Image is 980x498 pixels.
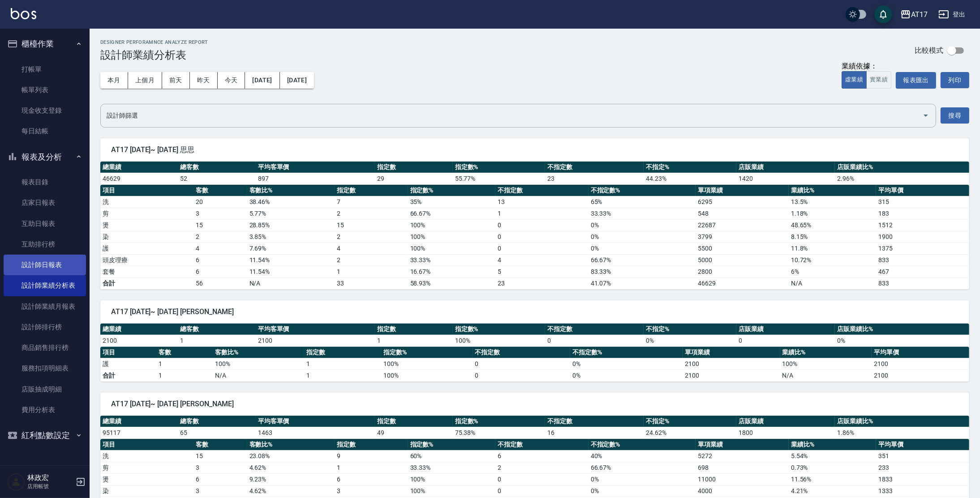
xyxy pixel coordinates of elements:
td: 6 % [789,266,876,277]
td: 52 [178,173,255,184]
td: 46629 [696,277,789,289]
th: 店販業績比% [835,416,969,427]
td: 2 [335,208,408,219]
td: 0 [545,335,644,346]
td: 0 % [835,335,969,346]
td: 6295 [696,196,789,208]
td: 66.67 % [589,254,696,266]
td: 1 [335,462,408,473]
td: 33 [335,277,408,289]
td: 315 [876,196,969,208]
button: 報表及分析 [4,145,86,169]
td: 33.33 % [589,208,696,219]
td: 22687 [696,219,789,231]
td: 15 [193,450,247,462]
th: 平均單價 [872,347,969,358]
a: 現金收支登錄 [4,100,86,121]
td: 9.23 % [247,473,335,485]
td: 1 [178,335,255,346]
td: 46629 [100,173,178,184]
span: AT17 [DATE]~ [DATE] 思思 [111,145,959,154]
td: 16 [545,427,644,438]
p: 店用帳號 [27,482,73,490]
a: 設計師日報表 [4,255,86,275]
td: 3799 [696,231,789,243]
td: 65 [178,427,255,438]
td: 0.73 % [789,462,876,473]
a: 設計師業績分析表 [4,275,86,296]
td: 4000 [696,485,789,497]
td: 95117 [100,427,178,438]
th: 總業績 [100,323,178,335]
td: 1420 [736,173,835,184]
td: 6 [495,450,589,462]
table: a dense table [100,416,969,439]
a: 設計師排行榜 [4,317,86,337]
td: 100 % [453,335,546,346]
th: 指定數% [408,439,495,451]
td: 100 % [408,243,495,254]
td: 1 [304,370,381,381]
td: 7.69 % [247,243,335,254]
th: 店販業績 [736,162,835,173]
th: 客數比% [213,347,305,358]
th: 指定數 [375,162,452,173]
th: 不指定數 [545,162,644,173]
td: 1512 [876,219,969,231]
a: 服務扣項明細表 [4,358,86,379]
a: 打帳單 [4,59,86,80]
td: 29 [375,173,452,184]
td: 0 [473,370,570,381]
td: 33.33 % [408,254,495,266]
td: 3 [193,462,247,473]
td: 100 % [408,485,495,497]
a: 設計師業績月報表 [4,296,86,317]
td: 83.33 % [589,266,696,277]
a: 商品銷售排行榜 [4,337,86,358]
td: 15 [335,219,408,231]
th: 指定數% [381,347,473,358]
td: 0 % [570,358,683,370]
td: 351 [876,450,969,462]
td: 40 % [589,450,696,462]
th: 總客數 [178,162,255,173]
td: 28.85 % [247,219,335,231]
td: 0 % [589,485,696,497]
th: 不指定% [644,416,736,427]
td: 2.96 % [835,173,969,184]
td: 233 [876,462,969,473]
td: 4 [193,243,247,254]
button: [DATE] [245,72,279,89]
button: 搜尋 [941,107,969,124]
td: 0 [495,473,589,485]
td: 1 [335,266,408,277]
td: 0 [473,358,570,370]
td: 15 [193,219,247,231]
th: 單項業績 [683,347,780,358]
td: 2100 [256,335,375,346]
a: 報表目錄 [4,172,86,192]
h2: Designer Perforamnce Analyze Report [100,39,208,45]
button: 虛業績 [842,71,867,89]
td: 剪 [100,208,193,219]
td: 5.77 % [247,208,335,219]
td: 0 % [589,231,696,243]
th: 總客數 [178,416,255,427]
td: 0 [495,219,589,231]
td: 33.33 % [408,462,495,473]
td: N/A [213,370,305,381]
a: 帳單列表 [4,80,86,100]
th: 項目 [100,439,193,451]
th: 指定數% [453,416,546,427]
td: 套餐 [100,266,193,277]
td: 燙 [100,219,193,231]
button: 登出 [935,6,969,23]
td: 5000 [696,254,789,266]
td: 4.21 % [789,485,876,497]
td: 3 [193,485,247,497]
th: 項目 [100,185,193,196]
td: 1333 [876,485,969,497]
td: 燙 [100,473,193,485]
th: 不指定% [644,162,736,173]
th: 店販業績 [736,416,835,427]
